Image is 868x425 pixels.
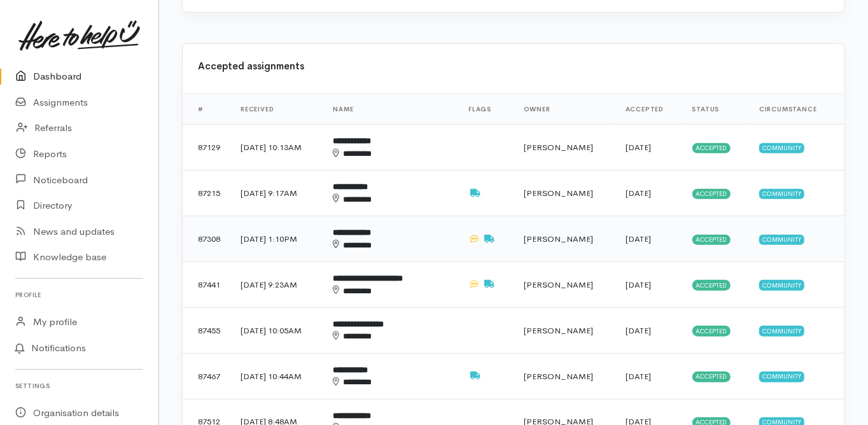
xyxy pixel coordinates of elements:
[198,60,304,72] b: Accepted assignments
[759,326,804,336] span: Community
[759,189,804,199] span: Community
[514,307,615,353] td: [PERSON_NAME]
[692,326,731,336] span: Accepted
[626,188,651,199] time: [DATE]
[626,371,651,382] time: [DATE]
[458,94,514,125] th: Flags
[514,353,615,399] td: [PERSON_NAME]
[692,372,731,382] span: Accepted
[230,353,323,399] td: [DATE] 10:44AM
[230,94,323,125] th: Received
[230,262,323,308] td: [DATE] 9:23AM
[682,94,749,125] th: Status
[749,94,844,125] th: Circumstance
[692,235,731,245] span: Accepted
[183,307,230,353] td: 87455
[183,171,230,216] td: 87215
[626,233,651,244] time: [DATE]
[230,307,323,353] td: [DATE] 10:05AM
[514,94,615,125] th: Owner
[692,143,731,153] span: Accepted
[759,280,804,290] span: Community
[514,216,615,262] td: [PERSON_NAME]
[230,125,323,171] td: [DATE] 10:13AM
[692,189,731,199] span: Accepted
[615,94,682,125] th: Accepted
[692,280,731,290] span: Accepted
[759,372,804,382] span: Community
[759,143,804,153] span: Community
[183,262,230,308] td: 87441
[183,94,230,125] th: #
[230,216,323,262] td: [DATE] 1:10PM
[15,286,143,303] h6: Profile
[183,216,230,262] td: 87308
[514,125,615,171] td: [PERSON_NAME]
[626,279,651,290] time: [DATE]
[626,142,651,153] time: [DATE]
[183,125,230,171] td: 87129
[230,171,323,216] td: [DATE] 9:17AM
[514,171,615,216] td: [PERSON_NAME]
[15,377,143,394] h6: Settings
[759,235,804,245] span: Community
[183,353,230,399] td: 87467
[626,325,651,336] time: [DATE]
[323,94,458,125] th: Name
[514,262,615,308] td: [PERSON_NAME]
